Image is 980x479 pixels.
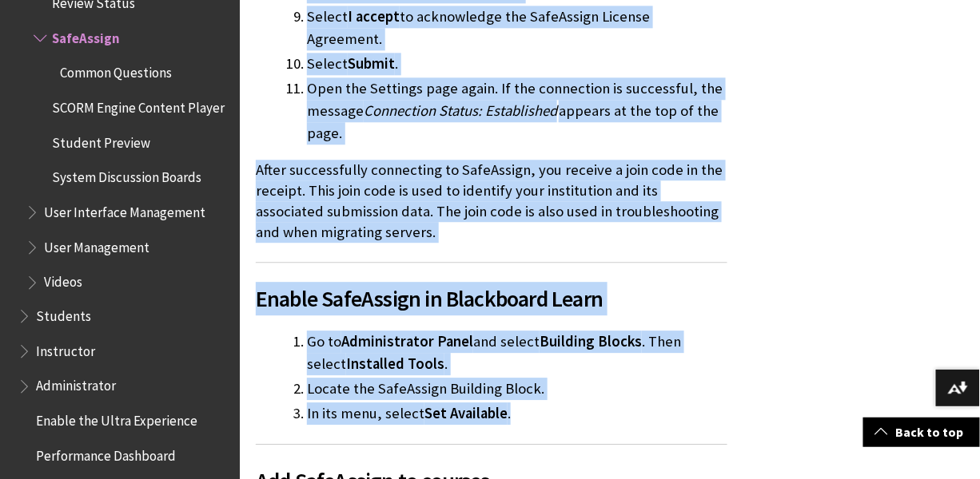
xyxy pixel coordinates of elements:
span: Student Preview [52,129,150,151]
span: Performance Dashboard [36,443,176,465]
li: In its menu, select . [307,402,727,425]
span: User Interface Management [44,199,205,220]
li: Go to and select . Then select . [307,331,727,375]
span: SCORM Engine Content Player [52,94,225,116]
span: Administrator Panel [341,332,473,350]
li: Open the Settings page again. If the connection is successful, the message appears at the top of ... [307,77,727,144]
span: Building Blocks [540,332,642,350]
span: Students [36,303,91,325]
span: Enable SafeAssign in Blackboard Learn [256,282,727,315]
li: Locate the SafeAssign Building Block. [307,378,727,400]
span: Connection Status: Established [364,101,557,120]
span: User Management [44,234,149,255]
span: Videos [44,269,82,291]
span: Administrator [36,374,116,395]
li: Select . [307,53,727,75]
li: Select to acknowledge the SafeAssign License Agreement. [307,6,727,50]
span: SafeAssign [52,25,120,46]
span: System Discussion Boards [52,164,201,186]
span: I accept [348,7,400,26]
span: Instructor [36,338,95,360]
p: After successfully connecting to SafeAssign, you receive a join code in the receipt. This join co... [256,160,727,243]
a: Back to top [863,418,980,447]
span: Common Questions [60,60,172,81]
span: Enable the Ultra Experience [36,408,197,430]
span: Submit [348,54,395,73]
span: Set Available [424,404,508,422]
span: Installed Tools [346,354,444,373]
